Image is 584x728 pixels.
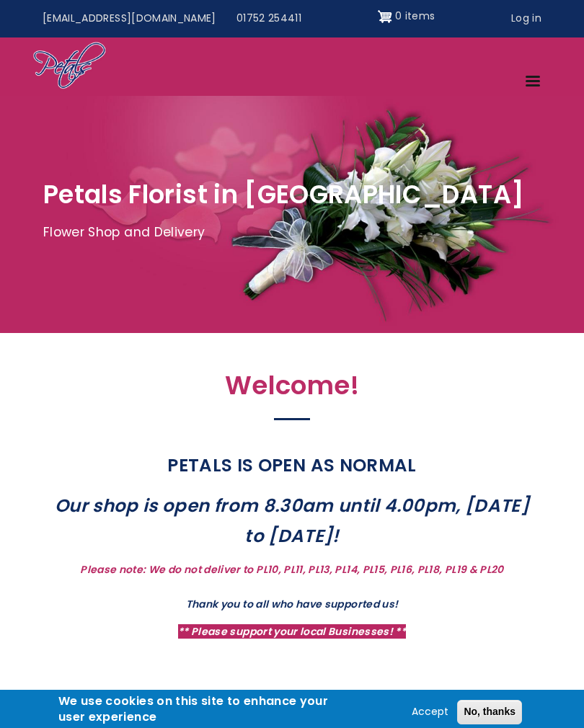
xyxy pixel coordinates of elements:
[80,562,503,577] strong: Please note: We do not deliver to PL10, PL11, PL13, PL14, PL15, PL16, PL18, PL19 & PL20
[178,624,406,639] strong: ** Please support your local Businesses! **
[32,5,226,32] a: [EMAIL_ADDRESS][DOMAIN_NAME]
[406,703,454,721] button: Accept
[378,5,392,28] img: Shopping cart
[43,370,541,409] h2: Welcome!
[395,9,435,23] span: 0 items
[55,493,529,549] strong: Our shop is open from 8.30am until 4.00pm, [DATE] to [DATE]!
[43,222,541,244] p: Flower Shop and Delivery
[457,700,522,724] button: No, thanks
[167,453,416,478] strong: PETALS IS OPEN AS NORMAL
[226,5,311,32] a: 01752 254411
[186,597,399,611] strong: Thank you to all who have supported us!
[43,177,524,212] span: Petals Florist in [GEOGRAPHIC_DATA]
[501,5,552,32] a: Log in
[378,5,435,28] a: Shopping cart 0 items
[32,41,107,92] img: Home
[58,693,339,726] h2: We use cookies on this site to enhance your user experience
